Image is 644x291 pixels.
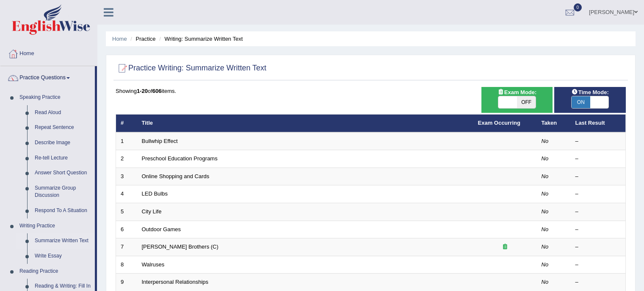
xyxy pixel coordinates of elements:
[575,173,621,181] div: –
[116,185,137,203] td: 4
[568,88,612,97] span: Time Mode:
[542,279,549,285] em: No
[116,168,137,185] td: 3
[16,90,95,105] a: Speaking Practice
[116,203,137,221] td: 5
[31,249,95,264] a: Write Essay
[116,62,266,75] h2: Practice Writing: Summarize Written Text
[31,181,95,203] a: Summarize Group Discussion
[31,151,95,166] a: Re-tell Lecture
[537,115,571,132] th: Taken
[142,190,168,197] a: LED Bulbs
[116,87,626,95] div: Showing of items.
[142,261,165,268] a: Walruses
[575,208,621,216] div: –
[157,35,243,43] li: Writing: Summarize Written Text
[478,120,520,126] a: Exam Occurring
[142,155,218,162] a: Preschool Education Programs
[116,256,137,274] td: 8
[542,261,549,268] em: No
[116,150,137,168] td: 2
[142,208,162,215] a: City Life
[575,155,621,163] div: –
[575,278,621,286] div: –
[481,87,553,113] div: Show exams occurring in exams
[128,35,155,43] li: Practice
[31,203,95,218] a: Respond To A Situation
[137,115,473,132] th: Title
[16,264,95,279] a: Reading Practice
[542,243,549,250] em: No
[574,3,582,11] span: 0
[116,115,137,132] th: #
[142,173,210,179] a: Online Shopping and Cards
[542,138,549,144] em: No
[542,173,549,179] em: No
[137,88,148,94] b: 1-20
[116,238,137,256] td: 7
[542,226,549,232] em: No
[542,190,549,197] em: No
[116,132,137,150] td: 1
[494,88,540,97] span: Exam Mode:
[575,261,621,269] div: –
[142,226,181,232] a: Outdoor Games
[31,165,95,181] a: Answer Short Question
[517,96,536,108] span: OFF
[571,115,626,132] th: Last Result
[112,36,127,42] a: Home
[575,137,621,145] div: –
[542,208,549,215] em: No
[31,135,95,151] a: Describe Image
[575,226,621,234] div: –
[0,66,95,87] a: Practice Questions
[152,88,162,94] b: 606
[31,120,95,135] a: Repeat Sentence
[142,279,209,285] a: Interpersonal Relationships
[478,243,532,251] div: Exam occurring question
[31,233,95,249] a: Summarize Written Text
[31,105,95,120] a: Read Aloud
[142,243,218,250] a: [PERSON_NAME] Brothers (C)
[116,221,137,238] td: 6
[572,96,590,108] span: ON
[575,190,621,198] div: –
[16,218,95,234] a: Writing Practice
[0,42,97,63] a: Home
[575,243,621,251] div: –
[542,155,549,162] em: No
[142,138,178,144] a: Bullwhip Effect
